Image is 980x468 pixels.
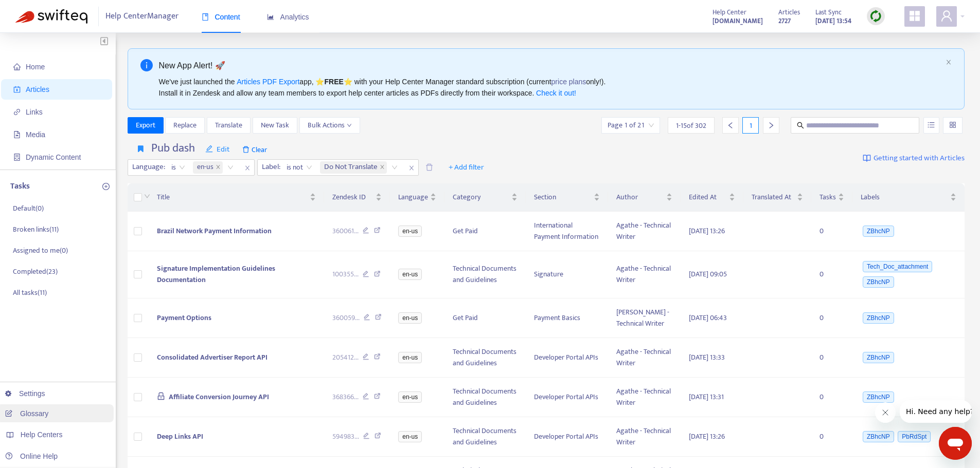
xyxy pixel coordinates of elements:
[551,78,586,86] a: price plans
[923,117,939,134] button: unordered-list
[608,298,681,338] td: [PERSON_NAME] - Technical Writer
[608,417,681,457] td: Agathe - Technical Writer
[908,10,921,22] span: appstore
[13,63,21,70] span: home
[324,161,378,174] span: Do Not Translate
[405,162,418,174] span: close
[444,298,526,338] td: Get Paid
[526,183,608,212] th: Section
[534,192,592,203] span: Section
[689,192,727,203] span: Edited At
[205,143,230,156] span: Edit
[332,226,359,237] span: 360061 ...
[863,431,894,442] span: ZBhcNP
[778,15,791,27] strong: 2727
[797,122,804,129] span: search
[332,192,374,203] span: Zendesk ID
[5,452,58,460] a: Online Help
[332,431,359,442] span: 594983 ...
[202,13,240,21] span: Content
[390,183,444,212] th: Language
[21,430,63,439] span: Help Centers
[5,409,48,418] a: Glossary
[105,7,179,26] span: Help Center Manager
[861,192,948,203] span: Labels
[869,10,882,23] img: sync.dc5367851b00ba804db3.png
[863,141,965,176] a: Getting started with Articles
[689,351,725,363] span: [DATE] 13:33
[128,117,164,134] button: Export
[526,251,608,298] td: Signature
[819,192,836,203] span: Tasks
[811,212,852,251] td: 0
[875,402,896,423] iframe: Close message
[159,59,942,72] div: New App Alert! 🚀
[689,391,724,403] span: [DATE] 13:31
[863,312,894,324] span: ZBhcNP
[149,183,324,212] th: Title
[13,131,21,138] span: file-image
[202,13,209,21] span: book
[863,261,932,272] span: Tech_Doc_attachment
[874,153,965,164] span: Getting started with Articles
[157,192,308,203] span: Title
[727,122,734,129] span: left
[198,141,238,158] button: editEdit
[380,164,385,171] span: close
[689,430,725,442] span: [DATE] 13:26
[676,120,706,131] span: 1 - 15 of 302
[689,268,727,280] span: [DATE] 09:05
[5,389,45,398] a: Settings
[398,352,422,363] span: en-us
[444,251,526,298] td: Technical Documents and Guidelines
[140,59,153,71] span: info-circle
[324,183,390,212] th: Zendesk ID
[157,351,268,363] span: Consolidated Advertiser Report API
[332,312,360,324] span: 360059 ...
[863,154,871,162] img: image-link
[898,431,931,442] span: PbRdSpt
[215,120,242,131] span: Translate
[444,212,526,251] td: Get Paid
[398,391,422,403] span: en-us
[444,338,526,378] td: Technical Documents and Guidelines
[157,263,275,286] span: Signature Implementation Guidelines Documentation
[332,391,359,403] span: 368366 ...
[425,163,433,171] span: delete
[13,108,21,116] span: link
[449,161,484,174] span: + Add filter
[258,160,282,175] span: Label :
[10,180,30,193] p: Tasks
[241,162,254,174] span: close
[171,160,185,175] span: is
[863,352,894,363] span: ZBhcNP
[398,431,422,442] span: en-us
[863,276,894,288] span: ZBhcNP
[136,120,155,131] span: Export
[347,123,352,128] span: down
[157,225,272,237] span: Brazil Network Payment Information
[863,391,894,403] span: ZBhcNP
[398,312,422,324] span: en-us
[608,338,681,378] td: Agathe - Technical Writer
[207,117,251,134] button: Translate
[526,212,608,251] td: International Payment Information
[453,192,509,203] span: Category
[689,225,725,237] span: [DATE] 13:26
[712,15,763,27] strong: [DOMAIN_NAME]
[13,224,59,235] p: Broken links ( 11 )
[13,287,47,298] p: All tasks ( 11 )
[526,338,608,378] td: Developer Portal APIs
[398,192,428,203] span: Language
[267,13,309,21] span: Analytics
[332,269,359,280] span: 100355 ...
[811,378,852,417] td: 0
[689,312,727,324] span: [DATE] 06:43
[946,59,952,66] button: close
[536,89,576,97] a: Check it out!
[778,7,800,18] span: Articles
[242,146,250,153] span: delete
[157,430,203,442] span: Deep Links API
[441,159,492,176] button: + Add filter
[811,338,852,378] td: 0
